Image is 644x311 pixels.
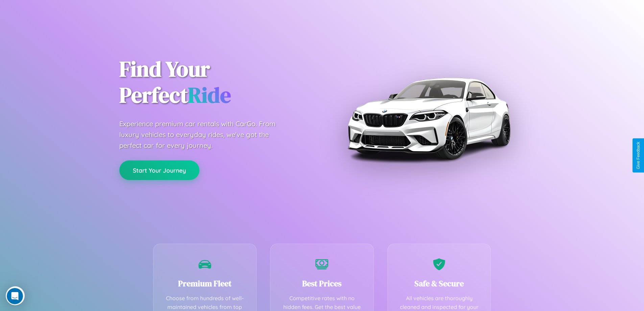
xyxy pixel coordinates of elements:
iframe: Intercom live chat [7,288,23,304]
iframe: Intercom live chat discovery launcher [6,286,25,305]
h3: Premium Fleet [164,278,246,289]
p: Experience premium car rentals with CarGo. From luxury vehicles to everyday rides, we've got the ... [119,118,288,151]
button: Start Your Journey [119,160,199,180]
div: Give Feedback [636,142,641,169]
span: Ride [188,80,231,110]
img: Premium BMW car rental vehicle [344,34,513,203]
h3: Best Prices [281,278,363,289]
h3: Safe & Secure [398,278,481,289]
h1: Find Your Perfect [119,56,312,108]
